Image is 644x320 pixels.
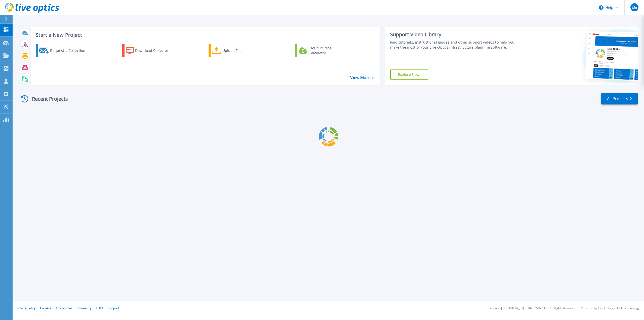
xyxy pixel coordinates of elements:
a: View More [350,75,374,80]
h3: Start a New Project [36,32,374,38]
div: Cloud Pricing Calculator [309,46,349,56]
a: All Projects [601,93,638,104]
a: Ads & Email [56,306,72,310]
a: Upload Files [209,44,265,57]
li: Version: [TECHNICAL_ID] [490,307,524,310]
a: Privacy Policy [17,306,35,310]
div: Support Video Library [390,31,521,38]
li: © 2025 Dell Inc. All Rights Reserved [528,307,576,310]
div: Download Collector [135,46,175,56]
div: Upload Files [222,46,263,56]
a: Request a Collection [36,44,92,57]
a: Explore Now! [390,69,428,80]
a: Cloud Pricing Calculator [295,44,351,57]
a: EULA [96,306,103,310]
a: Download Collector [122,44,178,57]
a: Telemetry [77,306,91,310]
a: Cookies [40,306,51,310]
div: Recent Projects [19,93,75,105]
span: EG [632,5,637,9]
div: Request a Collection [50,46,90,56]
li: Powered by Live Optics, a Dell Technology [581,307,639,310]
div: Find tutorials, instructional guides and other support videos to help you make the most of your L... [390,40,521,50]
a: Support [108,306,119,310]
